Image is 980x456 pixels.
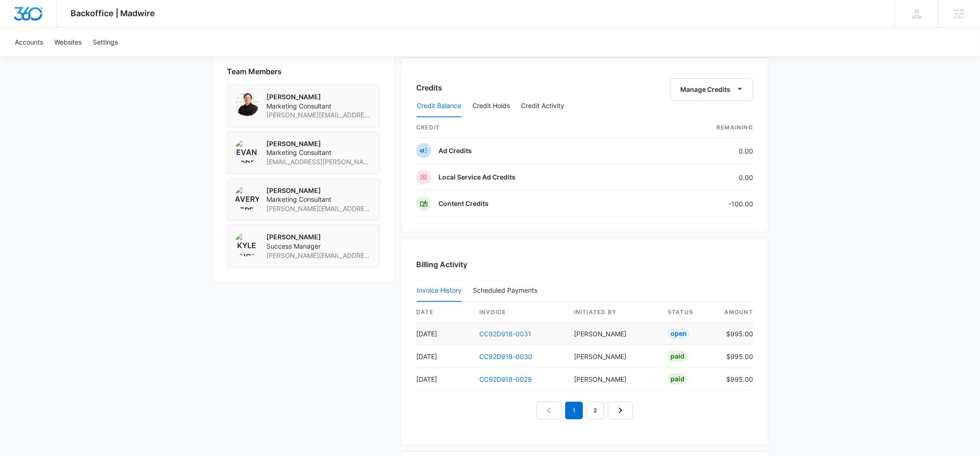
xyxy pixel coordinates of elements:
[87,28,123,56] a: Settings
[668,351,687,362] div: Paid
[266,148,372,157] span: Marketing Consultant
[660,302,716,322] th: status
[235,186,259,210] img: Avery Berryman
[71,8,155,18] span: Backoffice | Madwire
[567,368,660,391] td: [PERSON_NAME]
[266,110,372,120] span: [PERSON_NAME][EMAIL_ADDRESS][PERSON_NAME][DOMAIN_NAME]
[266,139,372,148] p: [PERSON_NAME]
[608,402,633,419] a: Next Page
[479,353,532,360] a: CC92D918-0030
[716,322,753,345] td: $995.00
[438,199,489,208] p: Content Credits
[716,345,753,368] td: $995.00
[235,232,259,257] img: Kyle Knoop
[416,345,472,368] td: [DATE]
[416,368,472,391] td: [DATE]
[479,375,532,383] a: CC92D918-0029
[266,251,372,260] span: [PERSON_NAME][EMAIL_ADDRESS][PERSON_NAME][DOMAIN_NAME]
[655,118,753,138] th: Remaining
[266,186,372,195] p: [PERSON_NAME]
[438,173,516,182] p: Local Service Ad Credits
[49,28,87,56] a: Websites
[479,330,531,338] a: CC92D918-0031
[668,328,690,339] div: Open
[9,28,49,56] a: Accounts
[565,402,583,419] em: 1
[587,402,604,419] a: Page 2
[716,368,753,391] td: $995.00
[266,157,372,167] span: [EMAIL_ADDRESS][PERSON_NAME][DOMAIN_NAME]
[416,322,472,345] td: [DATE]
[266,204,372,213] span: [PERSON_NAME][EMAIL_ADDRESS][PERSON_NAME][DOMAIN_NAME]
[521,95,564,117] button: Credit Activity
[567,345,660,368] td: [PERSON_NAME]
[266,195,372,204] span: Marketing Consultant
[655,191,753,217] td: -100.00
[416,118,655,138] th: credit
[416,82,442,93] h3: Credits
[473,287,541,294] div: Scheduled Payments
[668,373,687,385] div: Paid
[567,302,660,322] th: Initiated By
[417,95,461,117] button: Credit Balance
[417,280,462,302] button: Invoice History
[266,232,372,242] p: [PERSON_NAME]
[472,95,510,117] button: Credit Holds
[416,259,753,270] h3: Billing Activity
[438,146,472,155] p: Ad Credits
[266,102,372,111] span: Marketing Consultant
[567,322,660,345] td: [PERSON_NAME]
[716,302,753,322] th: amount
[671,78,753,101] button: Manage Credits
[235,139,259,163] img: Evan Rodriguez
[266,92,372,102] p: [PERSON_NAME]
[655,164,753,191] td: 0.00
[536,402,633,419] nav: Pagination
[227,66,282,77] span: Team Members
[655,138,753,164] td: 0.00
[266,242,372,251] span: Success Manager
[472,302,567,322] th: invoice
[235,92,259,116] img: Avery Berryman
[416,302,472,322] th: date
